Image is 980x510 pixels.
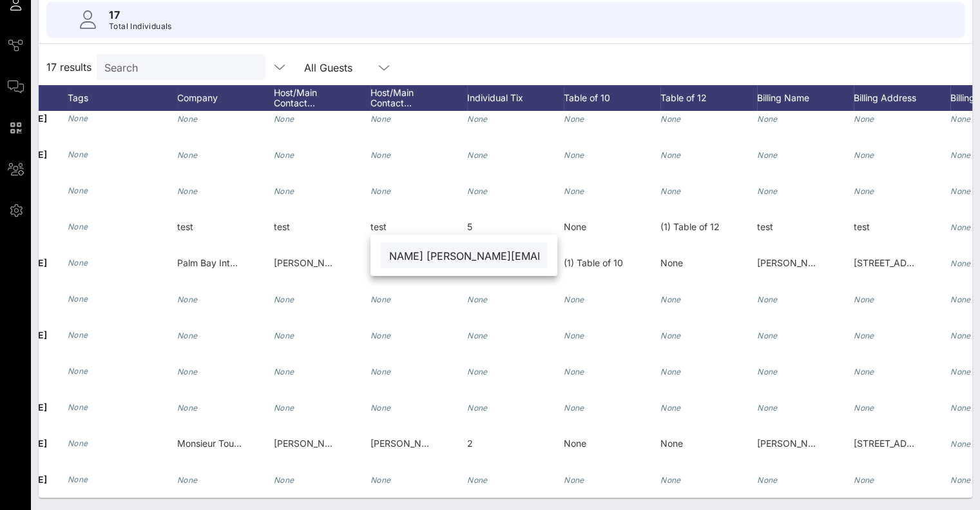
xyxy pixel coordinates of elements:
span: test [370,221,387,232]
span: [PERSON_NAME] [757,438,831,449]
i: None [757,403,778,413]
i: None [467,367,488,377]
i: None [950,331,971,340]
i: None [854,403,874,413]
i: None [950,150,971,160]
span: [PERSON_NAME] [PERSON_NAME][EMAIL_ADDRESS][DOMAIN_NAME] [274,257,580,268]
i: None [564,403,584,413]
i: None [564,367,584,377]
i: None [950,403,971,413]
i: None [467,150,488,160]
i: None [950,475,971,485]
i: None [274,475,294,485]
i: None [950,186,971,196]
i: None [660,295,681,304]
span: 2 [467,438,473,449]
span: [PERSON_NAME][EMAIL_ADDRESS][DOMAIN_NAME] [370,438,600,449]
i: None [660,403,681,413]
span: [PERSON_NAME] [757,257,831,268]
i: None [370,367,391,377]
div: Individual Tix [467,85,564,111]
i: None [68,475,88,484]
span: Palm Bay International [177,257,271,268]
i: None [854,475,874,485]
i: None [68,222,88,231]
i: None [370,295,391,304]
i: None [660,150,681,160]
i: None [177,367,198,377]
i: None [274,295,294,304]
div: Host/Main Contact… [274,85,370,111]
i: None [177,150,198,160]
i: None [854,114,874,124]
i: None [177,114,198,124]
span: [PERSON_NAME][EMAIL_ADDRESS][DOMAIN_NAME] [274,438,503,449]
i: None [660,367,681,377]
i: None [68,150,88,159]
i: None [854,295,874,304]
i: None [757,295,778,304]
div: All Guests [296,54,399,80]
span: test [757,221,773,232]
i: None [564,331,584,340]
i: None [467,295,488,304]
i: None [68,366,88,376]
i: None [177,331,198,340]
i: None [467,114,488,124]
div: All Guests [304,62,352,74]
i: None [757,186,778,196]
span: 17 results [46,59,91,75]
i: None [564,475,584,485]
i: None [177,295,198,304]
i: None [660,475,681,485]
span: test [177,221,193,232]
i: None [564,186,584,196]
i: None [274,331,294,340]
i: None [854,150,874,160]
i: None [68,330,88,340]
span: test [854,221,870,232]
i: None [370,186,391,196]
i: None [564,114,584,124]
span: (1) Table of 10 [564,257,623,268]
div: Table of 10 [564,85,660,111]
i: None [757,114,778,124]
i: None [68,294,88,304]
p: 17 [109,7,172,23]
i: None [854,186,874,196]
i: None [177,186,198,196]
i: None [68,186,88,195]
div: Tags [68,85,177,111]
i: None [177,475,198,485]
i: None [950,222,971,232]
span: None [564,221,586,232]
i: None [68,113,88,123]
i: None [370,331,391,340]
i: None [467,186,488,196]
i: None [274,367,294,377]
span: test [274,221,290,232]
i: None [68,402,88,412]
i: None [660,114,681,124]
i: None [950,259,971,268]
div: Billing Name [757,85,854,111]
span: Monsieur Touton Selection, Ltd. [177,438,311,449]
p: Total Individuals [109,20,172,33]
span: None [564,438,586,449]
i: None [370,150,391,160]
i: None [950,295,971,304]
i: None [757,367,778,377]
i: None [467,475,488,485]
i: None [274,186,294,196]
i: None [274,403,294,413]
i: None [467,331,488,340]
i: None [564,295,584,304]
i: None [68,438,88,448]
i: None [854,367,874,377]
span: None [660,438,683,449]
i: None [660,186,681,196]
i: None [950,114,971,124]
i: None [274,150,294,160]
span: 5 [467,221,472,232]
i: None [950,439,971,449]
